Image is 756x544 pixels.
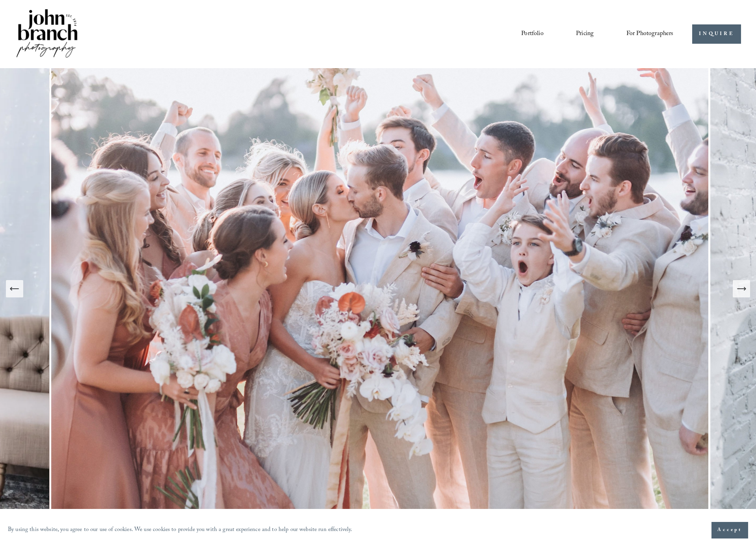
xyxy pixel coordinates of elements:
button: Previous Slide [6,280,23,297]
a: Pricing [576,28,594,41]
a: INQUIRE [692,24,741,44]
button: Accept [711,522,748,538]
p: By using this website, you agree to our use of cookies. We use cookies to provide you with a grea... [8,525,353,536]
span: For Photographers [626,28,674,40]
a: folder dropdown [626,28,674,41]
button: Next Slide [733,280,750,297]
span: Accept [717,526,742,534]
img: John Branch IV Photography [15,7,79,61]
a: Portfolio [521,28,543,41]
img: A wedding party celebrating outdoors, featuring a bride and groom kissing amidst cheering bridesm... [50,68,711,509]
